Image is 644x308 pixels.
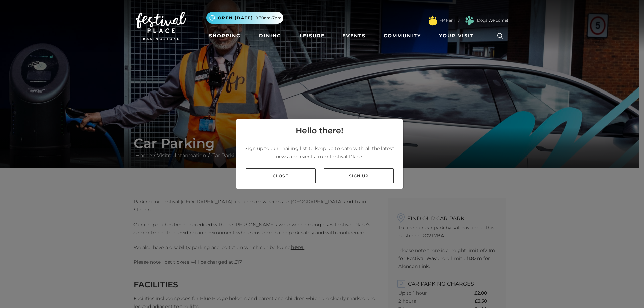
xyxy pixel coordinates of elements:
span: Open [DATE] [218,15,253,21]
span: Your Visit [439,32,474,39]
a: Shopping [206,29,244,42]
a: FP Family [439,17,460,23]
a: Dining [256,29,284,42]
img: Festival Place Logo [136,12,186,40]
a: Events [340,29,368,42]
h4: Hello there! [296,125,343,137]
p: Sign up to our mailing list to keep up to date with all the latest news and events from Festival ... [241,144,398,161]
a: Leisure [297,29,327,42]
a: Dogs Welcome! [477,17,508,23]
a: Sign up [324,168,394,183]
a: Close [246,168,316,183]
span: 9.30am-7pm [256,15,282,21]
a: Your Visit [436,29,480,42]
button: Open [DATE] 9.30am-7pm [206,12,283,24]
a: Community [381,29,424,42]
